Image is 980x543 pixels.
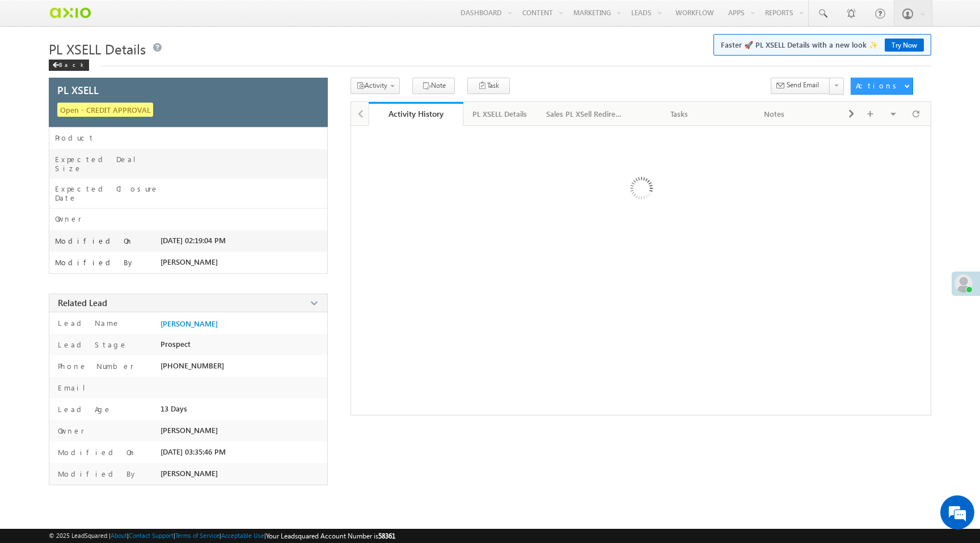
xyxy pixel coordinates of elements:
a: PL XSELL Details [463,102,537,126]
div: Back [49,60,89,71]
label: Lead Stage [55,340,128,350]
a: Activity History [369,102,464,126]
span: Activity [365,81,387,90]
a: Acceptable Use [221,532,264,539]
a: Terms of Service [175,532,219,539]
span: [PHONE_NUMBER] [160,361,224,370]
div: Actions [856,80,901,91]
label: Expected Closure Date [55,184,160,202]
label: Owner [55,426,85,436]
span: PL XSELL [57,85,99,95]
img: Custom Logo [49,3,91,23]
label: Lead Age [55,404,112,414]
div: Tasks [641,107,717,121]
span: [PERSON_NAME] [160,469,218,478]
label: Owner [55,214,82,223]
span: [DATE] 03:35:46 PM [160,447,226,456]
span: Faster 🚀 PL XSELL Details with a new look ✨ [721,39,924,50]
div: Notes [737,107,813,121]
label: Modified By [55,258,135,267]
span: Related Lead [58,297,107,308]
button: Task [467,78,510,94]
span: Prospect [160,340,191,349]
a: Contact Support [129,532,174,539]
span: Open - CREDIT APPROVAL [57,103,153,117]
a: [PERSON_NAME] [160,319,218,328]
a: Sales PL XSell Redirection [537,102,632,126]
a: Tasks [632,102,728,126]
label: Lead Name [55,318,120,328]
button: Activity [350,78,400,94]
span: © 2025 LeadSquared | | | | | [49,531,395,541]
div: Sales PL XSell Redirection [546,107,622,121]
a: Notes [728,102,823,126]
label: Modified By [55,469,138,479]
a: About [111,532,127,539]
div: PL XSELL Details [472,107,527,121]
span: PL XSELL Details [49,40,146,58]
label: Product [55,133,95,142]
a: Try Now [885,39,924,52]
a: Documents [822,102,918,126]
span: Your Leadsquared Account Number is [266,532,395,540]
li: Sales PL XSell Redirection [537,102,632,125]
label: Modified On [55,447,136,457]
label: Modified On [55,236,133,245]
button: Note [412,78,455,94]
img: Loading ... [582,131,699,249]
span: [PERSON_NAME] [160,426,218,435]
span: 13 Days [160,404,187,413]
div: Activity History [377,108,455,119]
label: Phone Number [55,361,134,371]
div: Documents [831,107,907,121]
button: Actions [851,78,913,95]
span: Send Email [787,80,819,90]
label: Email [55,383,94,393]
span: 58361 [378,532,395,540]
span: [DATE] 02:19:04 PM [160,236,226,245]
button: Send Email [771,78,830,94]
span: [PERSON_NAME] [160,257,218,266]
label: Expected Deal Size [55,155,160,173]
